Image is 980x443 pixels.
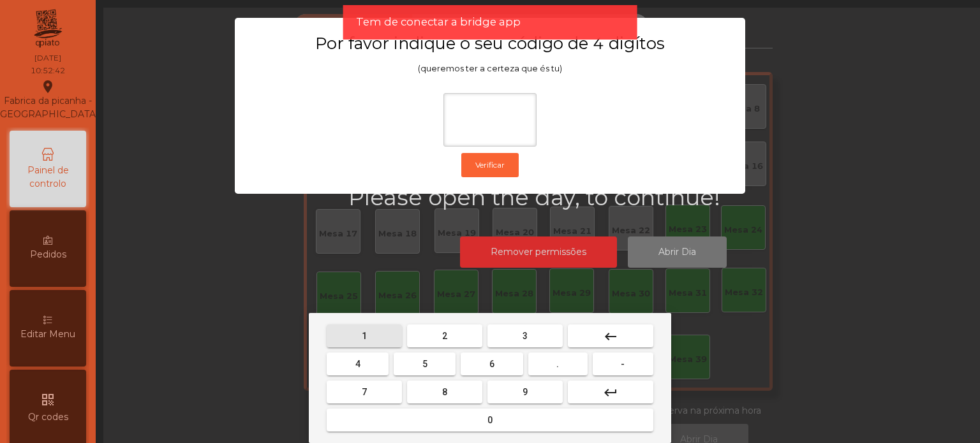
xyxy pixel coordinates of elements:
span: 2 [442,331,447,341]
span: - [621,359,625,369]
span: 5 [422,359,427,369]
mat-icon: keyboard_return [603,385,618,400]
span: Tem de conectar a bridge app [356,14,521,30]
span: 4 [355,359,360,369]
span: . [556,359,559,369]
span: (queremos ter a certeza que és tu) [418,64,562,73]
span: 9 [523,387,528,397]
span: 6 [489,359,494,369]
h3: Por favor indique o seu código de 4 digítos [260,33,720,54]
span: 1 [362,331,367,341]
span: 7 [362,387,367,397]
button: Verificar [461,153,519,177]
mat-icon: keyboard_backspace [603,329,618,344]
span: 8 [442,387,447,397]
span: 3 [523,331,528,341]
span: 0 [487,415,493,425]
